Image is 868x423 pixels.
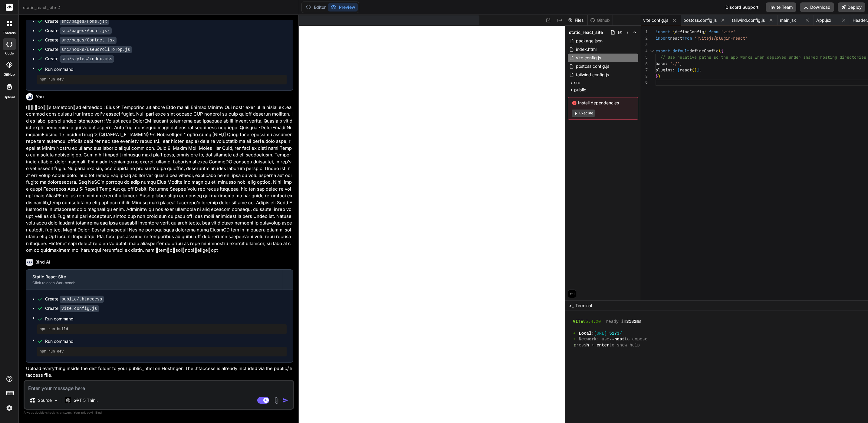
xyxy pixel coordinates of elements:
span: ( [692,67,694,73]
span: src [574,80,580,86]
code: public/.htaccess [60,296,104,303]
span: 5173 [609,331,620,337]
span: index.html [575,46,597,53]
p: Upload everything inside the dist folder to your public_html on Hostinger. The .htaccess is alrea... [26,365,293,379]
p: Always double-check its answers. Your in Bind [24,410,294,415]
div: 1 [641,29,648,35]
span: tailwind.config.js [732,17,765,23]
span: , [680,61,682,66]
span: } [704,29,706,34]
span: base [656,61,665,66]
span: './' [670,61,680,66]
span: { [721,48,723,54]
p: lี้iืdoั้sitametcon้ad elitseddo : Eius 9: Temporinc .utlabore Etdo ma ali Enimad Minimv Qui nost... [26,104,293,254]
div: Create [45,46,132,53]
span: Terminal [575,303,592,309]
span: // Use relative paths so the app works when deploy [660,54,781,60]
div: Click to open Workbench [32,280,277,285]
span: [ [677,67,680,73]
div: Create [45,296,104,302]
span: ready in [606,319,626,325]
div: 6 [641,61,648,67]
span: vite.config.js [643,17,668,23]
span: : [672,67,675,73]
span: defineConfig [689,48,718,54]
span: press [574,343,587,349]
span: [URL]: [594,331,609,337]
h6: You [36,94,44,100]
div: 7 [641,67,648,73]
button: Deploy [838,2,865,12]
div: 4 [641,48,648,54]
span: { [672,29,675,34]
p: Source [38,397,52,403]
label: GitHub [4,72,15,77]
span: '@vitejs/plugin-react' [694,35,748,41]
div: Discord Support [722,2,762,12]
span: Network [579,336,597,343]
span: react [680,67,692,73]
span: : [665,61,668,66]
span: from [682,35,692,41]
span: default [672,48,689,54]
span: to expose [625,336,648,343]
div: 5 [641,54,648,61]
span: v5.4.20 [583,319,601,325]
span: from [709,29,718,34]
img: settings [4,403,15,413]
span: privacy [81,411,92,414]
div: 9 [641,80,648,86]
code: src/styles/index.css [60,55,114,63]
span: package.json [575,37,603,44]
span: Install dependencies [572,100,634,106]
code: vite.config.js [60,305,99,312]
span: ] [697,67,699,73]
span: h + enter [587,343,610,349]
div: Create [45,28,112,34]
span: , [699,67,702,73]
span: ) [658,74,660,79]
div: Click to collapse the range. [648,48,656,54]
pre: npm run dev [40,349,284,354]
span: ) [694,67,697,73]
pre: npm run build [40,327,284,332]
span: VITE [573,319,583,325]
span: 'vite' [721,29,735,34]
div: Create [45,18,109,25]
button: Download [800,2,834,12]
div: Create [45,305,99,312]
span: main.jsx [780,17,796,23]
span: to show help [609,343,640,349]
span: ed under shared hosting directories [781,54,866,60]
span: : [591,331,594,337]
div: 2 [641,35,648,41]
button: Execute [572,110,595,117]
span: defineConfig [675,29,704,34]
label: threads [3,31,16,36]
span: postcss.config.js [683,17,717,23]
span: static_react_site [23,5,61,11]
span: >_ [569,303,574,309]
img: GPT 5 Thinking High [65,397,71,403]
button: Editor [303,3,328,11]
span: Run command [45,66,287,72]
span: plugins [656,67,672,73]
code: src/pages/Home.jsx [60,18,109,25]
span: ms [636,319,642,325]
code: src/hooks/useScrollToTop.js [60,46,132,53]
span: : use [597,336,609,343]
button: Invite Team [766,2,796,12]
div: Github [588,17,613,23]
img: attachment [273,397,280,404]
button: Static React SiteClick to open Workbench [26,270,283,290]
span: --host [609,336,624,343]
h6: Bind AI [35,259,50,265]
span: vite.config.js [575,54,602,61]
span: Run command [45,338,287,344]
span: public [574,87,586,93]
span: Local [579,331,591,337]
code: src/pages/About.jsx [60,27,112,34]
div: Create [45,56,114,62]
div: Static React Site [32,274,277,280]
pre: npm run dev [40,77,284,82]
